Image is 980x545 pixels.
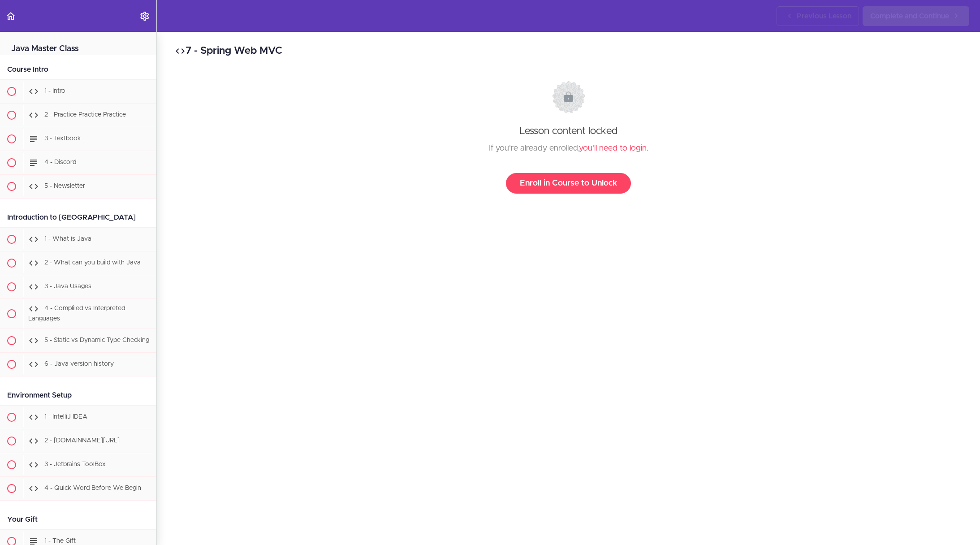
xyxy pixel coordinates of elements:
span: 3 - Jetbrains ToolBox [44,461,106,467]
span: 3 - Java Usages [44,283,91,290]
span: 4 - Quick Word Before We Begin [44,485,141,491]
a: Complete and Continue [863,6,969,26]
span: 6 - Java version history [44,361,114,367]
span: 2 - What can you build with Java [44,260,141,266]
span: 5 - Static vs Dynamic Type Checking [44,337,149,343]
a: you'll need to login [579,144,647,152]
div: If you're already enrolled, . [183,142,954,155]
a: Previous Lesson [777,6,859,26]
div: Lesson content locked [183,81,954,194]
span: 2 - [DOMAIN_NAME][URL] [44,437,120,444]
h2: 7 - Spring Web MVC [175,43,962,59]
span: 4 - Discord [44,159,76,165]
span: 1 - IntelliJ IDEA [44,414,87,420]
span: 5 - Newsletter [44,183,85,189]
span: Complete and Continue [870,11,949,22]
a: Enroll in Course to Unlock [506,173,631,194]
svg: Back to course curriculum [5,11,16,22]
span: Previous Lesson [797,11,851,22]
span: 1 - The Gift [44,538,76,544]
span: 2 - Practice Practice Practice [44,112,126,118]
span: 3 - Textbook [44,135,81,142]
span: 1 - Intro [44,88,65,94]
span: 4 - Compliled vs Interpreted Languages [28,305,125,322]
svg: Settings Menu [139,11,150,22]
span: 1 - What is Java [44,236,91,242]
